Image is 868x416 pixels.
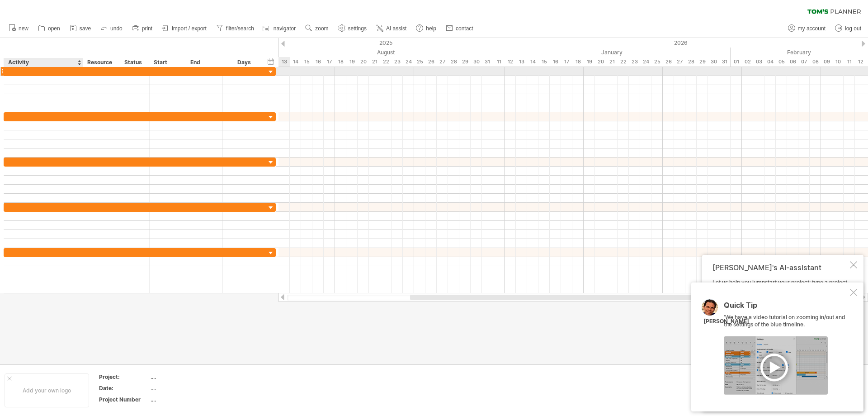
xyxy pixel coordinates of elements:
[99,384,149,392] div: Date:
[527,57,538,67] div: Wednesday, 14 January 2026
[776,57,787,67] div: Thursday, 5 February 2026
[172,25,207,32] span: import / export
[303,23,331,34] a: zoom
[414,23,439,34] a: help
[724,301,848,314] div: Quick Tip
[67,23,94,34] a: save
[348,25,367,32] span: settings
[833,23,864,34] a: log out
[708,57,719,67] div: Friday, 30 January 2026
[290,57,301,67] div: Thursday, 14 August 2025
[214,23,257,34] a: filter/search
[151,396,226,403] div: ....
[798,25,826,32] span: my account
[425,57,437,67] div: Tuesday, 26 August 2025
[719,57,731,67] div: Saturday, 31 January 2026
[315,25,328,32] span: zoom
[448,57,459,67] div: Thursday, 28 August 2025
[595,57,606,67] div: Tuesday, 20 January 2026
[80,25,91,32] span: save
[437,57,448,67] div: Wednesday, 27 August 2025
[98,23,125,34] a: undo
[786,23,828,34] a: my account
[606,57,618,67] div: Wednesday, 21 January 2026
[629,57,640,67] div: Friday, 23 January 2026
[493,48,731,57] div: January 2026
[810,57,821,67] div: Sunday, 8 February 2026
[456,25,473,32] span: contact
[584,57,595,67] div: Monday, 19 January 2026
[845,25,861,32] span: log out
[226,25,254,32] span: filter/search
[403,57,414,67] div: Sunday, 24 August 2025
[110,25,123,32] span: undo
[346,57,358,67] div: Tuesday, 19 August 2025
[697,57,708,67] div: Thursday, 29 January 2026
[651,57,663,67] div: Sunday, 25 January 2026
[142,25,152,32] span: print
[380,57,392,67] div: Friday, 22 August 2025
[459,57,471,67] div: Friday, 29 August 2025
[19,25,28,32] span: new
[443,23,476,34] a: contact
[471,57,482,67] div: Saturday, 30 August 2025
[386,25,406,32] span: AI assist
[742,57,753,67] div: Monday, 2 February 2026
[640,57,651,67] div: Saturday, 24 January 2026
[143,48,493,57] div: August 2025
[764,57,776,67] div: Wednesday, 4 February 2026
[685,57,697,67] div: Wednesday, 28 January 2026
[154,58,181,67] div: Start
[561,57,572,67] div: Saturday, 17 January 2026
[663,57,674,67] div: Monday, 26 January 2026
[844,57,855,67] div: Wednesday, 11 February 2026
[48,25,60,32] span: open
[336,23,369,34] a: settings
[151,373,226,381] div: ....
[538,57,550,67] div: Thursday, 15 January 2026
[8,58,78,67] div: Activity
[821,57,832,67] div: Monday, 9 February 2026
[414,57,425,67] div: Monday, 25 August 2025
[99,373,149,381] div: Project:
[832,57,844,67] div: Tuesday, 10 February 2026
[731,57,742,67] div: Sunday, 1 February 2026
[712,279,848,403] div: Let us help you jumpstart your project: type a project description below, and [PERSON_NAME]'s AI ...
[87,58,115,67] div: Resource
[550,57,561,67] div: Friday, 16 January 2026
[312,57,324,67] div: Saturday, 16 August 2025
[301,57,312,67] div: Friday, 15 August 2025
[674,57,685,67] div: Tuesday, 27 January 2026
[798,57,810,67] div: Saturday, 7 February 2026
[324,57,335,67] div: Sunday, 17 August 2025
[335,57,346,67] div: Monday, 18 August 2025
[703,318,749,325] div: [PERSON_NAME]
[482,57,493,67] div: Sunday, 31 August 2025
[572,57,584,67] div: Sunday, 18 January 2026
[426,25,436,32] span: help
[712,263,848,272] div: [PERSON_NAME]'s AI-assistant
[787,57,798,67] div: Friday, 6 February 2026
[618,57,629,67] div: Thursday, 22 January 2026
[151,384,226,392] div: ....
[36,23,63,34] a: open
[6,23,31,34] a: new
[190,58,217,67] div: End
[753,57,764,67] div: Tuesday, 3 February 2026
[358,57,369,67] div: Wednesday, 20 August 2025
[222,58,265,67] div: Days
[505,57,516,67] div: Monday, 12 January 2026
[369,57,380,67] div: Thursday, 21 August 2025
[855,57,866,67] div: Thursday, 12 February 2026
[724,301,848,395] div: 'We have a video tutorial on zooming in/out and the settings of the blue timeline.
[278,57,290,67] div: Wednesday, 13 August 2025
[130,23,155,34] a: print
[5,373,89,407] div: Add your own logo
[261,23,298,34] a: navigator
[516,57,527,67] div: Tuesday, 13 January 2026
[374,23,409,34] a: AI assist
[274,25,296,32] span: navigator
[99,396,149,403] div: Project Number
[124,58,144,67] div: Status
[160,23,209,34] a: import / export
